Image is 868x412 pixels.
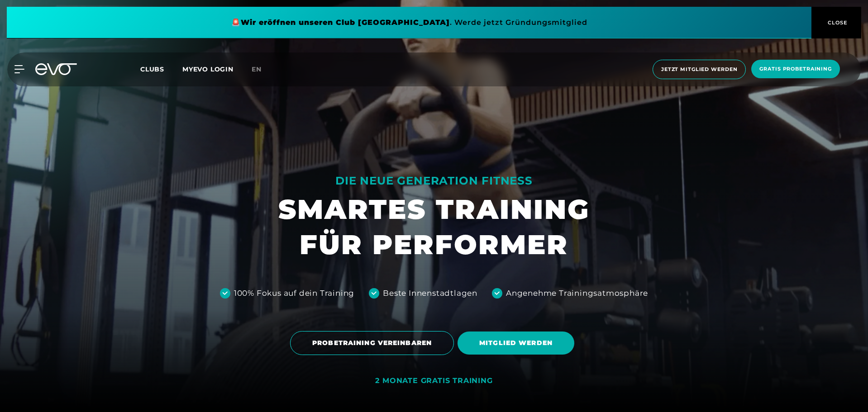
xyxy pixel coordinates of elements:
[759,65,832,73] span: Gratis Probetraining
[312,338,432,348] span: PROBETRAINING VEREINBAREN
[140,65,182,73] a: Clubs
[278,192,590,262] h1: SMARTES TRAINING FÜR PERFORMER
[140,65,164,73] span: Clubs
[182,65,234,73] a: MYEVO LOGIN
[458,325,578,361] a: MITGLIED WERDEN
[811,7,861,38] button: CLOSE
[375,376,492,386] div: 2 MONATE GRATIS TRAINING
[290,324,458,362] a: PROBETRAINING VEREINBAREN
[650,60,749,79] a: Jetzt Mitglied werden
[479,338,553,348] span: MITGLIED WERDEN
[749,60,843,79] a: Gratis Probetraining
[234,288,354,299] div: 100% Fokus auf dein Training
[825,19,848,27] span: CLOSE
[252,64,272,75] a: en
[661,66,737,73] span: Jetzt Mitglied werden
[252,65,262,73] span: en
[506,288,648,299] div: Angenehme Trainingsatmosphäre
[278,174,590,188] div: DIE NEUE GENERATION FITNESS
[383,288,477,299] div: Beste Innenstadtlagen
